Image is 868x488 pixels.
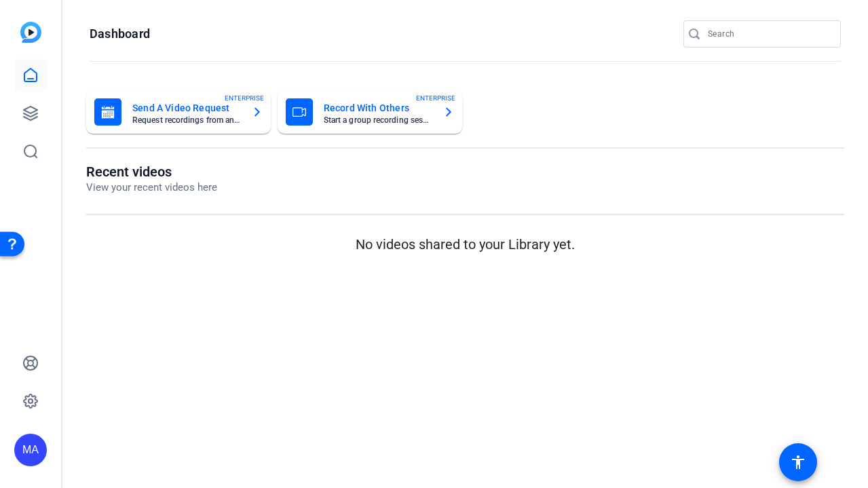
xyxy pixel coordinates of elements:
[86,90,271,134] button: Send A Video RequestRequest recordings from anyone, anywhereENTERPRISE
[90,26,150,42] h1: Dashboard
[86,234,844,255] p: No videos shared to your Library yet.
[278,90,462,134] button: Record With OthersStart a group recording sessionENTERPRISE
[14,434,47,466] div: MA
[132,100,241,116] mat-card-title: Send A Video Request
[790,454,806,470] mat-icon: accessibility
[324,116,432,124] mat-card-subtitle: Start a group recording session
[86,180,217,195] p: View your recent videos here
[225,93,264,103] span: ENTERPRISE
[708,26,830,42] input: Search
[416,93,455,103] span: ENTERPRISE
[324,100,432,116] mat-card-title: Record With Others
[20,22,41,43] img: blue-gradient.svg
[132,116,241,124] mat-card-subtitle: Request recordings from anyone, anywhere
[86,164,217,180] h1: Recent videos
